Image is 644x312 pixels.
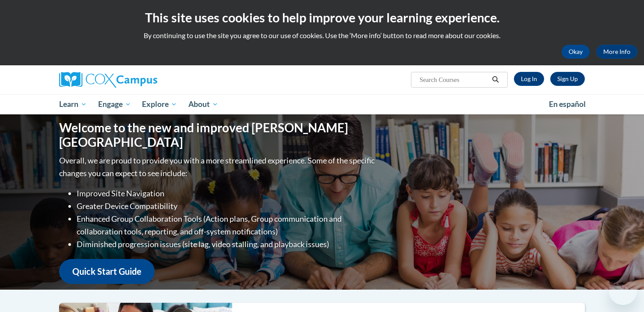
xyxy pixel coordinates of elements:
[596,45,637,59] a: More Info
[549,99,586,109] span: En español
[489,74,502,85] button: Search
[77,213,377,238] li: Enhanced Group Collaboration Tools (Action plans, Group communication and collaboration tools, re...
[59,154,377,180] p: Overall, we are proud to provide you with a more streamlined experience. Some of the specific cha...
[59,99,87,110] span: Learn
[543,95,591,113] a: En español
[514,72,544,86] a: Log In
[77,187,377,200] li: Improved Site Navigation
[562,45,590,59] button: Okay
[46,94,598,114] div: Main menu
[7,31,637,40] p: By continuing to use the site you agree to our use of cookies. Use the ‘More info’ button to read...
[98,99,131,110] span: Engage
[53,94,92,114] a: Learn
[59,259,155,284] a: Quick Start Guide
[59,72,226,88] a: Cox Campus
[550,72,585,86] a: Register
[419,74,489,85] input: Search Courses
[188,99,218,110] span: About
[7,9,637,26] h2: This site uses cookies to help improve your learning experience.
[77,200,377,213] li: Greater Device Compatibility
[59,72,157,88] img: Cox Campus
[92,94,137,114] a: Engage
[183,94,224,114] a: About
[609,277,637,305] iframe: Button to launch messaging window
[77,238,377,251] li: Diminished progression issues (site lag, video stalling, and playback issues)
[59,121,377,150] h1: Welcome to the new and improved [PERSON_NAME][GEOGRAPHIC_DATA]
[142,99,177,110] span: Explore
[136,94,183,114] a: Explore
